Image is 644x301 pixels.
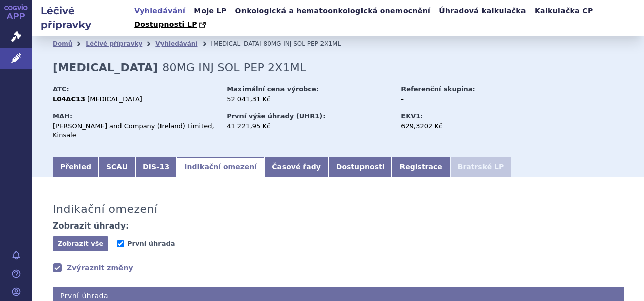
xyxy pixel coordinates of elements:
a: Přehled [53,157,99,177]
div: 629,3202 Kč [401,122,515,131]
a: Vyhledávání [155,40,197,47]
strong: MAH: [53,112,72,120]
a: Dostupnosti [329,157,392,177]
span: První úhrada [127,240,175,247]
a: Registrace [392,157,450,177]
a: Zvýraznit změny [53,262,133,273]
strong: L04AC13 [53,95,85,103]
a: Moje LP [191,4,229,18]
h2: Léčivé přípravky [32,4,131,32]
div: - [401,95,515,104]
span: 80MG INJ SOL PEP 2X1ML [264,40,341,47]
span: Zobrazit vše [58,240,104,247]
a: Onkologická a hematoonkologická onemocnění [232,4,434,18]
strong: EKV1: [401,112,423,120]
div: 52 041,31 Kč [227,95,391,104]
h4: Zobrazit úhrady: [53,221,129,231]
a: SCAU [99,157,135,177]
a: Vyhledávání [131,4,188,18]
strong: Maximální cena výrobce: [227,85,319,93]
strong: ATC: [53,85,69,93]
strong: První výše úhrady (UHR1): [227,112,325,120]
strong: [MEDICAL_DATA] [53,61,158,74]
a: Kalkulačka CP [532,4,596,18]
a: Časové řady [264,157,329,177]
div: 41 221,95 Kč [227,122,391,131]
a: Léčivé přípravky [86,40,142,47]
span: 80MG INJ SOL PEP 2X1ML [162,61,306,74]
a: Dostupnosti LP [131,18,211,32]
span: [MEDICAL_DATA] [211,40,261,47]
h3: Indikační omezení [53,203,158,216]
span: Dostupnosti LP [134,20,197,28]
button: Zobrazit vše [53,236,108,251]
a: Indikační omezení [177,157,264,177]
a: DIS-13 [135,157,177,177]
strong: Referenční skupina: [401,85,475,93]
input: První úhrada [117,240,124,247]
a: Úhradová kalkulačka [436,4,529,18]
div: [PERSON_NAME] and Company (Ireland) Limited, Kinsale [53,122,217,140]
a: Domů [53,40,72,47]
span: [MEDICAL_DATA] [87,95,142,103]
